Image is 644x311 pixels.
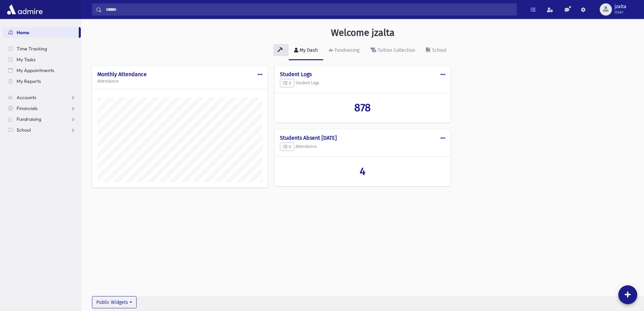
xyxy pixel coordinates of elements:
span: 4 [360,165,365,178]
div: Fundraising [333,47,359,53]
span: User [615,9,626,15]
a: 4 [280,165,445,178]
span: My Reports [17,78,41,84]
span: My Tasks [17,57,35,63]
a: Fundraising [3,114,81,125]
a: School [421,41,452,60]
div: Tuition Collection [376,47,415,53]
button: Public Widgets [92,296,137,308]
a: My Reports [3,76,81,87]
a: Home [3,27,79,38]
a: Financials [3,103,81,114]
button: 0 [280,79,294,88]
span: Fundraising [17,116,41,122]
a: My Appointments [3,65,81,76]
a: School [3,125,81,135]
a: Accounts [3,92,81,103]
h5: Attendance [280,142,445,151]
h3: Welcome jzalta [331,27,395,39]
span: My Appointments [17,67,54,73]
span: 878 [354,101,371,114]
img: AdmirePro [5,3,44,16]
h4: Students Absent [DATE] [280,135,445,141]
span: School [17,127,31,133]
span: jzalta [615,4,626,9]
h5: Student Logs [280,79,445,88]
div: School [431,47,447,53]
button: 0 [280,142,294,151]
span: Accounts [17,94,36,101]
span: Financials [17,105,38,111]
input: Search [102,3,517,16]
h4: Monthly Attendance [97,71,262,77]
a: My Tasks [3,54,81,65]
span: 0 [283,81,291,86]
h4: Student Logs [280,71,445,77]
h5: Attendance [97,79,262,84]
span: Home [17,29,29,36]
div: My Dash [298,47,318,53]
a: 878 [280,101,445,114]
a: Time Tracking [3,43,81,54]
a: Fundraising [323,41,365,60]
a: My Dash [289,41,323,60]
a: Tuition Collection [365,41,421,60]
span: Time Tracking [17,46,47,52]
span: 0 [283,144,291,149]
